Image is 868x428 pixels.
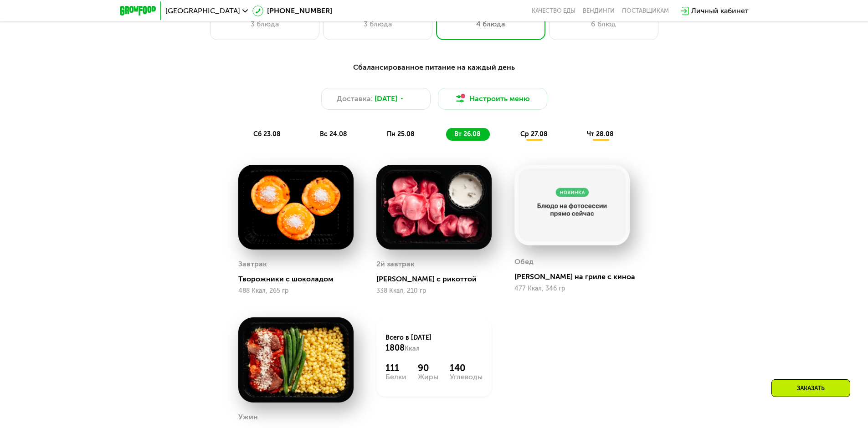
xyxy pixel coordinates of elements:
[514,285,630,292] div: 477 Ккал, 346 гр
[438,88,547,110] button: Настроить меню
[385,333,483,353] div: Всего в [DATE]
[691,5,749,16] div: Личный кабинет
[559,19,649,30] div: 6 блюд
[587,130,614,138] span: чт 28.08
[446,19,536,30] div: 4 блюда
[418,362,438,373] div: 90
[405,345,420,352] span: Ккал
[514,272,637,281] div: [PERSON_NAME] на гриле с киноа
[514,255,534,269] div: Обед
[454,130,481,138] span: вт 26.08
[622,7,669,15] div: поставщикам
[220,19,310,30] div: 3 блюда
[337,93,373,104] span: Доставка:
[253,130,281,138] span: сб 23.08
[450,362,483,373] div: 140
[165,7,240,15] span: [GEOGRAPHIC_DATA]
[385,343,405,353] span: 1808
[320,130,347,138] span: вс 24.08
[532,7,575,15] a: Качество еды
[387,130,415,138] span: пн 25.08
[238,257,267,271] div: Завтрак
[385,373,406,381] div: Белки
[238,287,354,295] div: 488 Ккал, 265 гр
[385,362,406,373] div: 111
[333,19,423,30] div: 3 блюда
[238,410,258,424] div: Ужин
[376,257,415,271] div: 2й завтрак
[376,287,492,295] div: 338 Ккал, 210 гр
[418,373,438,381] div: Жиры
[375,93,397,104] span: [DATE]
[450,373,483,381] div: Углеводы
[583,7,615,15] a: Вендинги
[771,379,850,397] div: Заказать
[252,5,332,16] a: [PHONE_NUMBER]
[238,275,361,284] div: Творожники с шоколадом
[164,62,704,73] div: Сбалансированное питание на каждый день
[520,130,548,138] span: ср 27.08
[376,275,499,284] div: [PERSON_NAME] с рикоттой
